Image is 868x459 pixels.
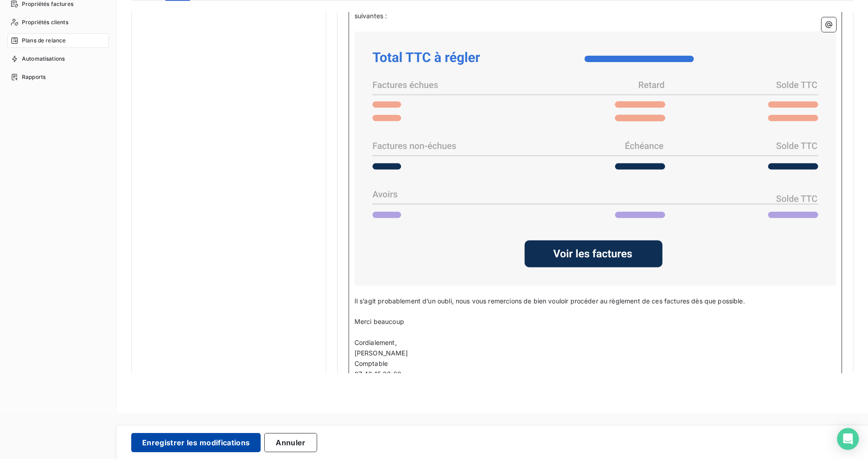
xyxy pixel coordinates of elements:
span: Merci beaucoup [354,318,404,325]
div: Open Intercom Messenger [837,428,859,450]
a: Plans de relance [7,33,109,48]
span: Cordialement, [354,339,397,346]
span: Il s’agit probablement d’un oubli, nous vous remercions de bien vouloir procéder au règlement de ... [354,297,745,305]
span: Automatisations [22,55,65,63]
a: Automatisations [7,52,109,66]
span: Sauf erreur de notre part, et malgré notre dépôt sur la plateforme Chorus, il semble que nous n’a... [354,1,826,20]
span: Comptable [354,360,388,367]
a: Propriétés clients [7,15,109,30]
span: Propriétés clients [22,18,68,26]
a: Rapports [7,70,109,84]
span: Rapports [22,73,46,81]
span: [PERSON_NAME] [354,349,408,357]
span: Plans de relance [22,37,66,45]
span: 07 43 15 23 68 [354,370,401,378]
